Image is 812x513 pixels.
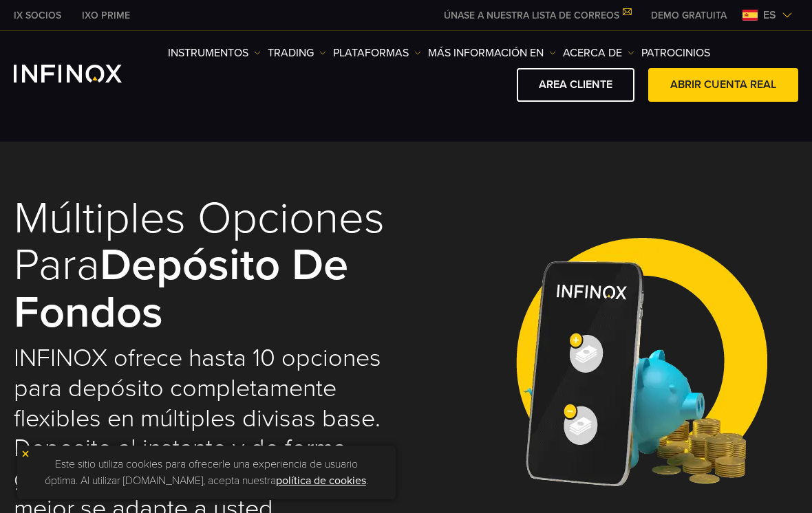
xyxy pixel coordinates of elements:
a: ACERCA DE [563,45,634,61]
p: Este sitio utiliza cookies para ofrecerle una experiencia de usuario óptima. Al utilizar [DOMAIN_... [24,452,389,492]
a: TRADING [268,45,326,61]
a: PLATAFORMAS [333,45,421,61]
img: yellow close icon [21,449,30,459]
h1: Múltiples opciones para [14,195,390,336]
a: Instrumentos [168,45,261,61]
a: ABRIR CUENTA REAL [648,68,798,102]
a: ÚNASE A NUESTRA LISTA DE CORREOS [434,10,641,21]
a: Patrocinios [641,45,710,61]
span: es [758,7,782,23]
strong: Depósito de Fondos [14,238,348,339]
a: Más información en [428,45,556,61]
a: INFINOX MENU [641,8,737,23]
a: INFINOX Logo [14,65,154,83]
a: INFINOX [72,8,140,23]
a: política de cookies [276,474,366,488]
a: INFINOX [3,8,72,23]
a: AREA CLIENTE [517,68,634,102]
